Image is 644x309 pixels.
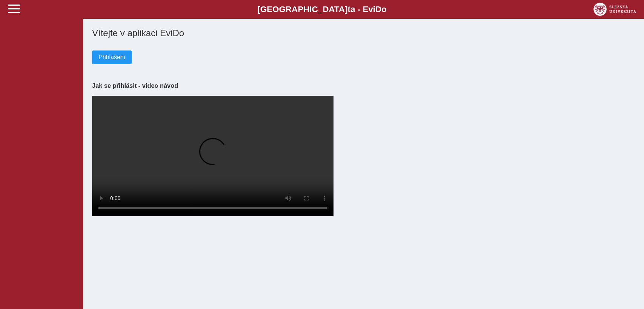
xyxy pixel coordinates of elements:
span: t [347,5,350,14]
b: [GEOGRAPHIC_DATA] a - Evi [23,5,621,14]
span: Přihlášení [98,54,125,61]
img: logo_web_su.png [593,3,636,16]
h1: Vítejte v aplikaci EviDo [92,28,635,38]
button: Přihlášení [92,50,132,64]
h3: Jak se přihlásit - video návod [92,82,635,89]
span: o [381,5,387,14]
span: D [375,5,381,14]
video: Your browser does not support the video tag. [92,96,334,216]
